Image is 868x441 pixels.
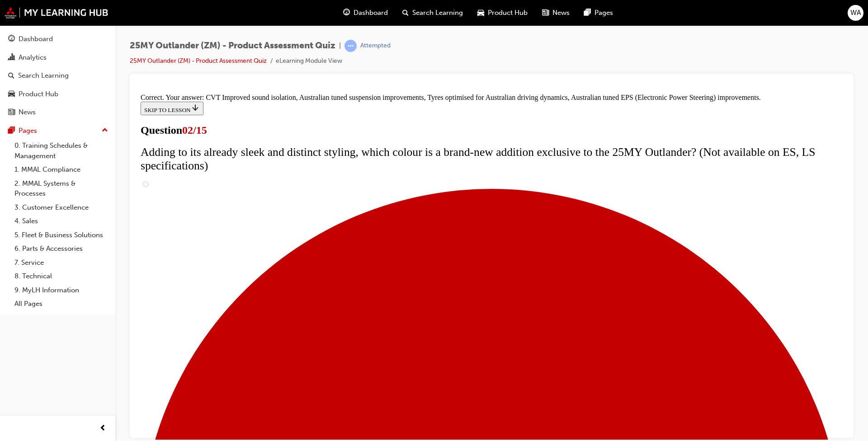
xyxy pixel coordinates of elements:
[4,12,66,25] button: SKIP TO LESSON
[8,54,15,62] span: chart-icon
[8,72,14,80] span: search-icon
[11,163,112,177] a: 1. MMAL Compliance
[99,423,106,434] span: prev-icon
[8,90,15,99] span: car-icon
[19,107,36,117] div: News
[19,34,53,44] div: Dashboard
[594,8,613,18] span: Pages
[542,7,549,19] span: news-icon
[7,17,63,23] span: SKIP TO LESSON
[584,7,591,19] span: pages-icon
[8,108,15,117] span: news-icon
[11,228,112,242] a: 5. Fleet & Business Solutions
[850,8,861,18] span: WA
[4,122,112,139] button: Pages
[339,41,341,51] span: |
[11,139,112,163] a: 0. Training Schedules & Management
[8,35,15,43] span: guage-icon
[130,57,267,65] a: 25MY Outlander (ZM) - Product Assessment Quiz
[360,42,391,50] div: Attempted
[354,8,388,18] span: Dashboard
[11,177,112,201] a: 2. MMAL Systems & Processes
[395,4,470,22] a: search-iconSearch Learning
[848,5,863,21] button: WA
[4,4,706,12] div: Correct. Your answer: CVT Improved sound isolation, Australian tuned suspension improvements, Tyr...
[102,125,108,136] span: up-icon
[552,8,570,18] span: News
[11,242,112,256] a: 6. Parts & Accessories
[4,104,112,121] a: News
[344,40,357,52] span: learningRecordVerb_ATTEMPT-icon
[336,4,395,22] a: guage-iconDashboard
[11,269,112,283] a: 8. Technical
[412,8,463,18] span: Search Learning
[8,127,15,135] span: pages-icon
[18,70,69,81] div: Search Learning
[470,4,535,22] a: car-iconProduct Hub
[577,4,620,22] a: pages-iconPages
[11,297,112,311] a: All Pages
[5,7,108,19] img: mmal
[11,283,112,297] a: 9. MyLH Information
[4,86,112,103] a: Product Hub
[4,29,112,122] button: DashboardAnalyticsSearch LearningProduct HubNews
[19,126,37,136] div: Pages
[343,7,350,19] span: guage-icon
[11,214,112,228] a: 4. Sales
[276,56,342,66] li: eLearning Module View
[535,4,577,22] a: news-iconNews
[19,89,58,99] div: Product Hub
[4,31,112,47] a: Dashboard
[19,52,47,63] div: Analytics
[130,41,335,51] span: 25MY Outlander (ZM) - Product Assessment Quiz
[11,201,112,215] a: 3. Customer Excellence
[4,49,112,66] a: Analytics
[4,67,112,84] a: Search Learning
[477,7,484,19] span: car-icon
[11,256,112,270] a: 7. Service
[488,8,528,18] span: Product Hub
[402,7,409,19] span: search-icon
